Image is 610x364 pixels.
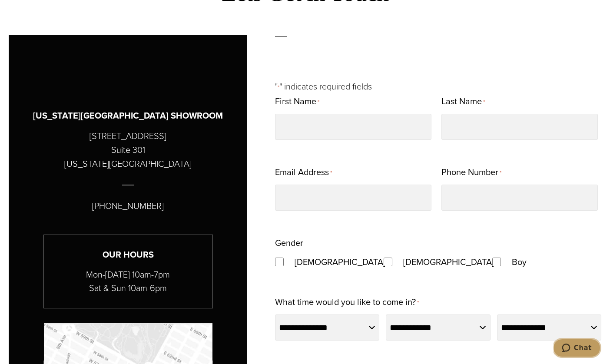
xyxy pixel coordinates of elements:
label: Boy [503,254,535,270]
p: " " indicates required fields [275,79,601,93]
label: Phone Number [441,164,501,181]
label: What time would you like to come in? [275,294,419,311]
label: First Name [275,93,319,110]
label: [DEMOGRAPHIC_DATA] [395,254,489,270]
legend: Gender [275,235,303,251]
h3: [US_STATE][GEOGRAPHIC_DATA] SHOWROOM [33,109,223,122]
label: [DEMOGRAPHIC_DATA] [286,254,381,270]
h3: Our Hours [44,248,212,261]
iframe: Opens a widget where you can chat to one of our agents [554,338,601,360]
p: [PHONE_NUMBER] [92,199,164,213]
label: Last Name [441,93,485,110]
p: Mon-[DATE] 10am-7pm Sat & Sun 10am-6pm [44,268,212,295]
label: Email Address [275,164,332,181]
p: [STREET_ADDRESS] Suite 301 [US_STATE][GEOGRAPHIC_DATA] [64,129,192,171]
